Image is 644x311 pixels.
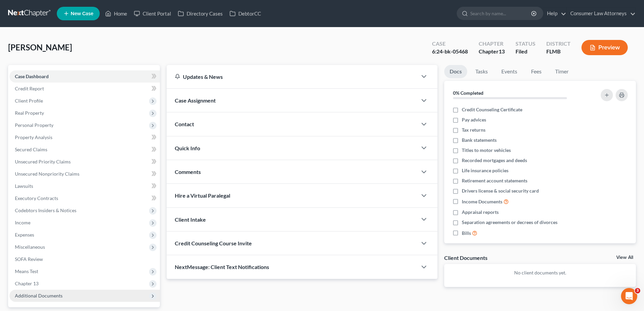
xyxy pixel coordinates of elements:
[102,7,130,20] a: Home
[544,7,566,20] a: Help
[453,90,483,96] strong: 0% Completed
[462,127,485,133] span: Tax returns
[15,220,30,225] span: Income
[15,171,79,177] span: Unsecured Nonpriority Claims
[15,232,34,238] span: Expenses
[616,255,633,260] a: View All
[9,156,160,168] a: Unsecured Priority Claims
[174,7,226,20] a: Directory Cases
[8,42,72,52] span: [PERSON_NAME]
[175,169,201,175] span: Comments
[462,209,499,216] span: Appraisal reports
[516,40,535,48] div: Status
[9,131,160,143] a: Property Analysis
[175,73,409,80] div: Updates & News
[444,65,467,78] a: Docs
[175,216,206,223] span: Client Intake
[15,183,33,189] span: Lawsuits
[432,40,468,48] div: Case
[470,7,532,20] input: Search by name...
[9,180,160,192] a: Lawsuits
[15,122,53,128] span: Personal Property
[550,65,574,78] a: Timer
[15,110,44,116] span: Real Property
[15,244,45,250] span: Miscellaneous
[462,198,502,205] span: Income Documents
[479,48,505,55] div: Chapter
[15,147,47,152] span: Secured Claims
[516,48,535,55] div: Filed
[499,48,505,54] span: 13
[462,137,497,143] span: Bank statements
[15,256,43,262] span: SOFA Review
[15,268,38,274] span: Means Test
[15,195,58,201] span: Executory Contracts
[546,40,571,48] div: District
[462,116,486,123] span: Pay advices
[9,168,160,180] a: Unsecured Nonpriority Claims
[15,281,39,286] span: Chapter 13
[462,230,471,237] span: Bills
[462,187,539,194] span: Drivers license & social security card
[15,73,49,79] span: Case Dashboard
[9,253,160,265] a: SOFA Review
[432,48,468,55] div: 6:24-bk-05468
[479,40,505,48] div: Chapter
[496,65,523,78] a: Events
[15,293,63,298] span: Additional Documents
[9,143,160,156] a: Secured Claims
[567,7,636,20] a: Consumer Law Attorneys
[470,65,493,78] a: Tasks
[462,167,508,174] span: Life insurance policies
[175,264,269,270] span: NextMessage: Client Text Notifications
[462,177,527,184] span: Retirement account statements
[15,159,71,164] span: Unsecured Priority Claims
[71,11,93,16] span: New Case
[15,134,52,140] span: Property Analysis
[9,192,160,204] a: Executory Contracts
[9,70,160,83] a: Case Dashboard
[226,7,264,20] a: DebtorCC
[175,240,252,246] span: Credit Counseling Course Invite
[15,207,76,213] span: Codebtors Insiders & Notices
[175,145,200,151] span: Quick Info
[15,86,44,91] span: Credit Report
[546,48,571,55] div: FLMB
[175,192,230,199] span: Hire a Virtual Paralegal
[15,98,43,104] span: Client Profile
[130,7,174,20] a: Client Portal
[462,219,557,226] span: Separation agreements or decrees of divorces
[444,254,487,261] div: Client Documents
[175,97,216,104] span: Case Assignment
[581,40,628,55] button: Preview
[621,288,637,304] iframe: Intercom live chat
[525,65,547,78] a: Fees
[9,83,160,95] a: Credit Report
[462,106,522,113] span: Credit Counseling Certificate
[462,147,511,154] span: Titles to motor vehicles
[450,269,630,276] p: No client documents yet.
[462,157,527,164] span: Recorded mortgages and deeds
[175,121,194,127] span: Contact
[635,288,640,293] span: 3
